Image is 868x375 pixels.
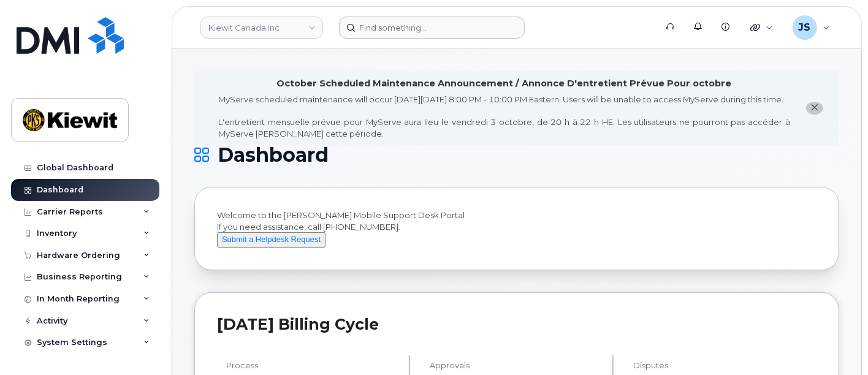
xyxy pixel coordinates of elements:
h4: Process [226,361,398,370]
iframe: Messenger Launcher [815,322,859,366]
a: Submit a Helpdesk Request [217,234,325,244]
h4: Disputes [633,361,817,370]
h2: [DATE] Billing Cycle [217,315,817,333]
button: Submit a Helpdesk Request [217,232,325,248]
button: close notification [806,102,823,115]
span: Dashboard [218,146,329,164]
div: October Scheduled Maintenance Announcement / Annonce D'entretient Prévue Pour octobre [277,77,732,90]
div: Welcome to the [PERSON_NAME] Mobile Support Desk Portal If you need assistance, call [PHONE_NUMBER]. [217,210,817,248]
h4: Approvals [430,361,602,370]
div: MyServe scheduled maintenance will occur [DATE][DATE] 8:00 PM - 10:00 PM Eastern. Users will be u... [218,94,790,139]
